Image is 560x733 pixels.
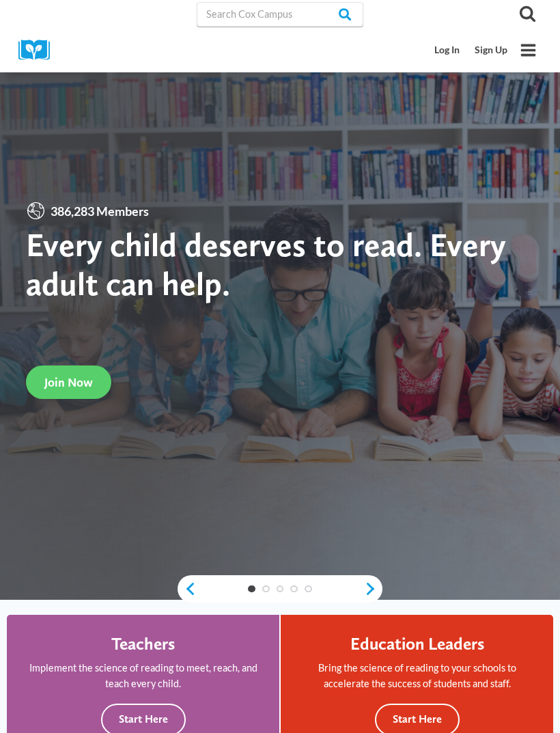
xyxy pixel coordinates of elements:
[18,40,59,61] img: Cox Campus
[111,633,175,654] h4: Teachers
[197,2,363,27] input: Search Cox Campus
[467,38,515,63] a: Sign Up
[364,581,382,596] a: next
[178,575,382,603] div: content slider buttons
[46,202,154,221] span: 386,283 Members
[299,660,535,691] p: Bring the science of reading to your schools to accelerate the success of students and staff.
[26,365,111,399] a: Join Now
[277,585,284,593] a: 3
[515,37,542,64] button: Open menu
[25,660,261,691] p: Implement the science of reading to meet, reach, and teach every child.
[178,581,196,596] a: previous
[305,585,312,593] a: 5
[350,633,484,654] h4: Education Leaders
[44,375,93,389] span: Join Now
[26,225,506,303] strong: Every child deserves to read. Every adult can help.
[248,585,255,593] a: 1
[262,585,270,593] a: 2
[428,38,515,63] nav: Secondary Mobile Navigation
[290,585,298,593] a: 4
[428,38,468,63] a: Log In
